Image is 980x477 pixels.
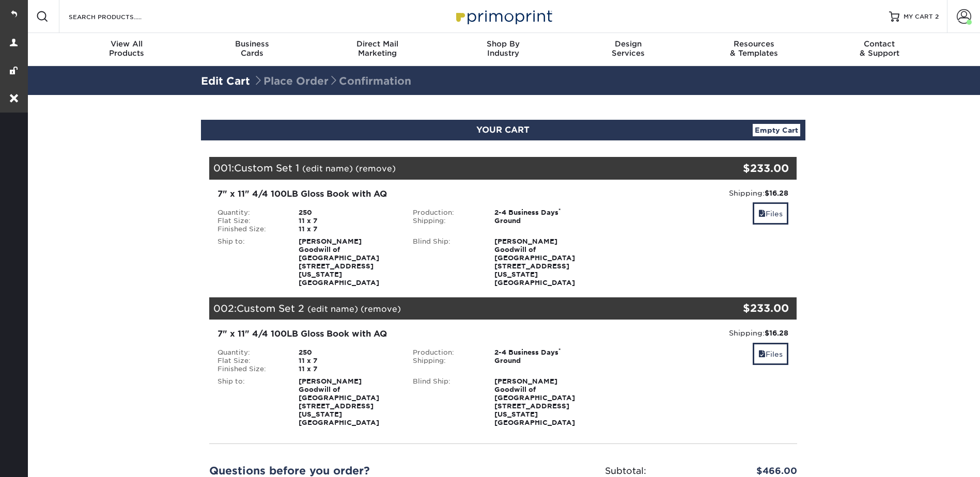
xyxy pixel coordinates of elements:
a: (edit name) [307,304,358,314]
div: Shipping: [609,328,789,338]
div: 001: [209,157,699,180]
div: 250 [291,348,405,357]
div: Blind Ship: [405,377,487,427]
span: 2 [935,13,939,20]
a: Resources& Templates [691,33,817,66]
div: Finished Size: [210,225,291,233]
a: DesignServices [566,33,691,66]
span: files [758,210,766,218]
div: Products [64,39,190,58]
img: Primoprint [452,5,555,27]
div: $233.00 [699,161,789,176]
strong: [PERSON_NAME] Goodwill of [GEOGRAPHIC_DATA] [STREET_ADDRESS][US_STATE] [GEOGRAPHIC_DATA] [494,377,575,426]
div: 11 x 7 [291,225,405,233]
a: Contact& Support [817,33,942,66]
a: Shop ByIndustry [440,33,566,66]
span: files [758,350,766,358]
div: Quantity: [210,348,291,357]
div: Shipping: [405,357,487,365]
div: Ship to: [210,377,291,427]
div: Finished Size: [210,365,291,373]
a: Direct MailMarketing [315,33,440,66]
div: Cards [189,39,315,58]
span: View All [64,39,190,49]
div: 11 x 7 [291,217,405,225]
div: Industry [440,39,566,58]
div: Ship to: [210,237,291,287]
a: (edit name) [302,164,353,173]
span: Direct Mail [315,39,440,49]
a: View AllProducts [64,33,190,66]
div: 002: [209,297,699,320]
span: Contact [817,39,942,49]
div: Quantity: [210,209,291,217]
span: Design [566,39,691,49]
span: YOUR CART [476,125,530,135]
div: Marketing [315,39,440,58]
div: $233.00 [699,300,789,316]
span: Business [189,39,315,49]
div: Shipping: [609,188,789,198]
a: Files [753,343,788,365]
span: Custom Set 2 [237,303,304,314]
input: SEARCH PRODUCTS..... [68,10,168,23]
a: Edit Cart [201,75,250,87]
span: Place Order Confirmation [253,75,411,87]
div: Production: [405,348,487,357]
div: 7" x 11" 4/4 100LB Gloss Book with AQ [217,328,593,340]
div: Blind Ship: [405,237,487,287]
div: 11 x 7 [291,365,405,373]
span: MY CART [904,12,933,21]
div: Flat Size: [210,357,291,365]
h2: Questions before you order? [209,465,495,477]
div: Services [566,39,691,58]
strong: $16.28 [765,329,788,337]
a: (remove) [355,164,396,173]
a: BusinessCards [189,33,315,66]
div: & Templates [691,39,817,58]
strong: [PERSON_NAME] Goodwill of [GEOGRAPHIC_DATA] [STREET_ADDRESS][US_STATE] [GEOGRAPHIC_DATA] [299,237,379,287]
div: Flat Size: [210,217,291,225]
div: 2-4 Business Days [487,209,601,217]
span: Custom Set 1 [234,162,299,173]
div: 11 x 7 [291,357,405,365]
div: & Support [817,39,942,58]
div: Shipping: [405,217,487,225]
div: Production: [405,209,487,217]
div: 7" x 11" 4/4 100LB Gloss Book with AQ [217,188,593,200]
div: 250 [291,209,405,217]
div: 2-4 Business Days [487,348,601,357]
div: Ground [487,357,601,365]
strong: [PERSON_NAME] Goodwill of [GEOGRAPHIC_DATA] [STREET_ADDRESS][US_STATE] [GEOGRAPHIC_DATA] [494,237,575,287]
span: Shop By [440,39,566,49]
span: Resources [691,39,817,49]
strong: [PERSON_NAME] Goodwill of [GEOGRAPHIC_DATA] [STREET_ADDRESS][US_STATE] [GEOGRAPHIC_DATA] [299,377,379,426]
strong: $16.28 [765,189,788,197]
a: (remove) [361,304,401,314]
a: Files [753,202,788,225]
div: Ground [487,217,601,225]
a: Empty Cart [753,124,800,136]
